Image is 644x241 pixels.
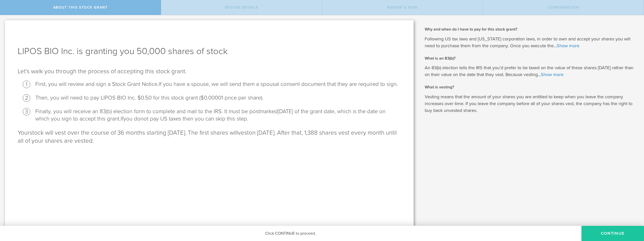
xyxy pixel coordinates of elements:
[159,81,398,87] span: If you have a spouse, we will send them a spousal consent document that they are required to sign.
[35,108,401,123] li: Finally, you will receive an 83(b) election form to complete and mail to the IRS . It must be pos...
[541,72,563,77] a: Show more
[581,226,644,241] button: CONTINUE
[425,56,636,61] h2: What is an 83(b)?
[548,5,579,10] span: Confirmation
[425,27,636,32] h2: Why and when do I have to pay for this stock grant?
[425,84,636,90] h2: What is vesting?
[425,36,636,49] p: Following US tax laws and [US_STATE] corporation laws, in order to own and accept your shares you...
[238,129,249,136] span: vest
[425,64,636,78] p: An 83(b) election tells the IRS that you’d prefer to be taxed on the value of these shares [DATE]...
[53,5,108,10] span: About this stock grant
[387,5,418,10] span: Review & Sign
[557,43,579,49] a: Show more
[225,5,258,10] span: Spouse Details
[18,67,401,76] p: Let’s walk you through the process of accepting this stock grant .
[18,45,401,57] h1: LIPOS BIO Inc. is granting you 50,000 shares of stock
[18,129,30,136] span: Your
[18,129,401,145] p: stock will vest over the course of 36 months starting [DATE]. The first shares will on [DATE]. Af...
[35,94,401,102] li: Then, you will need to pay LIPOS BIO Inc. $0.50 for this stock grant ($0.00001 price per share).
[425,93,636,114] p: Vesting means that the amount of your shares you are entitled to keep when you leave the company ...
[35,81,401,88] li: First, you will review and sign a Stock Grant Notice.
[123,115,141,122] span: you do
